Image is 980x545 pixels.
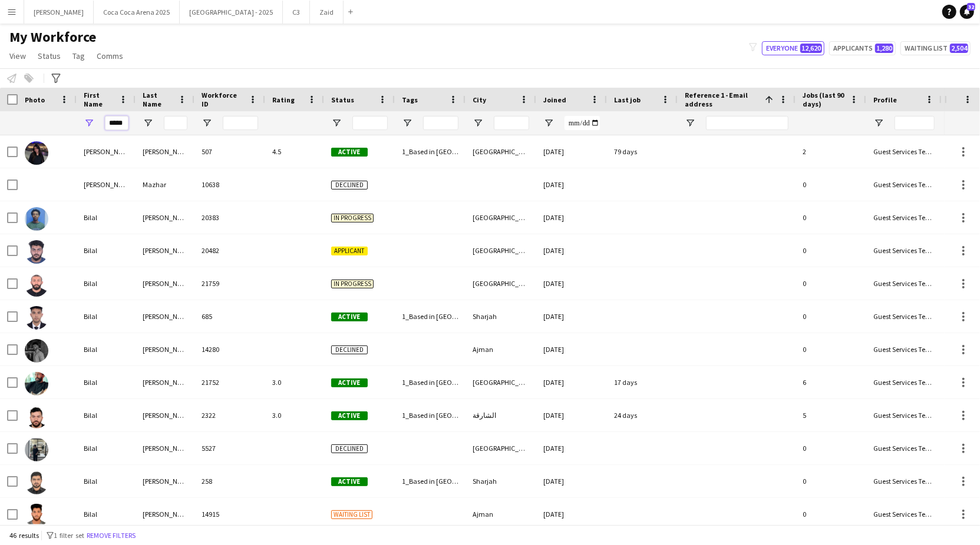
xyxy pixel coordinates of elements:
[25,95,45,104] span: Photo
[97,51,123,61] span: Comms
[866,366,942,398] div: Guest Services Team
[136,432,194,464] div: [PERSON_NAME]
[105,116,128,130] input: First Name Filter Input
[77,333,136,365] div: Bilal
[9,28,96,46] span: My Workforce
[310,1,344,24] button: Zaid
[565,116,600,130] input: Joined Filter Input
[866,432,942,464] div: Guest Services Team
[92,48,128,64] a: Comms
[194,168,265,201] div: 10638
[466,366,536,398] div: [GEOGRAPHIC_DATA]
[331,181,368,190] span: Declined
[331,214,374,222] span: In progress
[136,201,194,234] div: [PERSON_NAME]
[796,498,866,530] div: 0
[194,432,265,464] div: 5527
[796,234,866,267] div: 0
[796,135,866,168] div: 2
[194,135,265,168] div: 507
[536,201,607,234] div: [DATE]
[25,471,48,494] img: Bilal Ayub khan
[402,118,413,128] button: Open Filter Menu
[77,135,136,168] div: [PERSON_NAME]
[895,116,935,130] input: Profile Filter Input
[265,135,324,168] div: 4.5
[402,95,418,104] span: Tags
[466,201,536,234] div: [GEOGRAPHIC_DATA]
[607,399,678,431] div: 24 days
[685,91,760,108] span: Reference 1 - Email address
[136,300,194,333] div: [PERSON_NAME]
[796,399,866,431] div: 5
[94,1,180,24] button: Coca Coca Arena 2025
[536,432,607,464] div: [DATE]
[331,411,368,420] span: Active
[796,366,866,398] div: 6
[866,300,942,333] div: Guest Services Team
[796,201,866,234] div: 0
[466,234,536,267] div: [GEOGRAPHIC_DATA]
[77,465,136,497] div: Bilal
[873,95,897,104] span: Profile
[25,306,48,330] img: Bilal Ahmed
[950,44,968,53] span: 2,504
[25,141,48,165] img: Aasiya Bilal Ahmed
[136,399,194,431] div: [PERSON_NAME]
[84,529,138,542] button: Remove filters
[829,41,896,55] button: Applicants1,280
[543,118,554,128] button: Open Filter Menu
[473,95,486,104] span: City
[473,118,483,128] button: Open Filter Menu
[536,498,607,530] div: [DATE]
[796,267,866,300] div: 0
[866,234,942,267] div: Guest Services Team
[395,300,466,333] div: 1_Based in [GEOGRAPHIC_DATA]/[GEOGRAPHIC_DATA]/Ajman, 2_English Level = 3/3 Excellent, 4_CCA
[136,135,194,168] div: [PERSON_NAME]
[283,1,310,24] button: C3
[331,510,372,519] span: Waiting list
[331,95,354,104] span: Status
[25,339,48,363] img: Bilal Ahmed
[331,477,368,486] span: Active
[136,333,194,365] div: [PERSON_NAME]
[331,444,368,453] span: Declined
[331,378,368,387] span: Active
[25,372,48,396] img: Bilal Ahmed
[136,234,194,267] div: [PERSON_NAME]
[607,135,678,168] div: 79 days
[494,116,529,130] input: City Filter Input
[180,1,283,24] button: [GEOGRAPHIC_DATA] - 2025
[543,95,566,104] span: Joined
[331,313,368,321] span: Active
[900,41,971,55] button: Waiting list2,504
[77,267,136,300] div: Bilal
[77,234,136,267] div: Bilal
[25,405,48,428] img: Bilal Al Hamad
[84,118,94,128] button: Open Filter Menu
[536,300,607,333] div: [DATE]
[24,1,94,24] button: [PERSON_NAME]
[136,366,194,398] div: [PERSON_NAME]
[960,5,974,19] a: 32
[68,48,90,64] a: Tag
[77,432,136,464] div: Bilal
[395,399,466,431] div: 1_Based in [GEOGRAPHIC_DATA]/[GEOGRAPHIC_DATA]/[PERSON_NAME], 2_English Level = 2/3 Good , 4_CCA,...
[762,41,824,55] button: Everyone12,620
[25,438,48,461] img: Bilal Alsaiari
[25,273,48,297] img: Bilal Ahmad
[331,247,368,255] span: Applicant
[706,116,788,130] input: Reference 1 - Email address Filter Input
[194,201,265,234] div: 20383
[272,95,295,104] span: Rating
[466,432,536,464] div: [GEOGRAPHIC_DATA]
[466,399,536,431] div: الشارقة
[25,504,48,527] img: Bilal aziz
[77,201,136,234] div: Bilal
[194,498,265,530] div: 14915
[866,168,942,201] div: Guest Services Team
[194,300,265,333] div: 685
[352,116,388,130] input: Status Filter Input
[866,201,942,234] div: Guest Services Team
[536,465,607,497] div: [DATE]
